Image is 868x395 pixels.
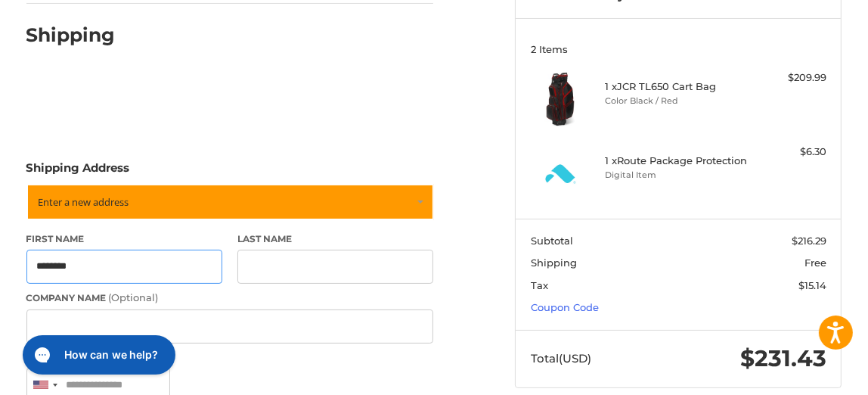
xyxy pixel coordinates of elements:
span: Free [804,257,826,269]
label: First Name [26,232,223,246]
h3: 2 Items [531,43,826,55]
span: $216.29 [792,235,826,247]
span: Subtotal [531,235,573,247]
label: Company Name [26,291,434,306]
div: $209.99 [752,70,826,86]
a: Enter or select a different address [26,184,434,220]
li: Digital Item [605,169,749,182]
h4: 1 x JCR TL650 Cart Bag [605,80,749,92]
span: $15.14 [798,279,826,291]
a: Coupon Code [531,301,599,313]
h2: Shipping [26,23,116,47]
li: Color Black / Red [605,95,749,107]
iframe: Gorgias live chat messenger [15,330,179,380]
label: Last Name [237,232,434,246]
legend: Shipping Address [26,160,130,184]
span: Enter a new address [38,195,129,209]
span: Shipping [531,257,577,269]
small: (Optional) [109,291,159,303]
span: $231.43 [740,344,826,372]
h4: 1 x Route Package Protection [605,154,749,166]
span: Tax [531,279,548,291]
span: Total (USD) [531,351,591,365]
div: $6.30 [752,145,826,160]
label: Phone Number [26,350,434,364]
